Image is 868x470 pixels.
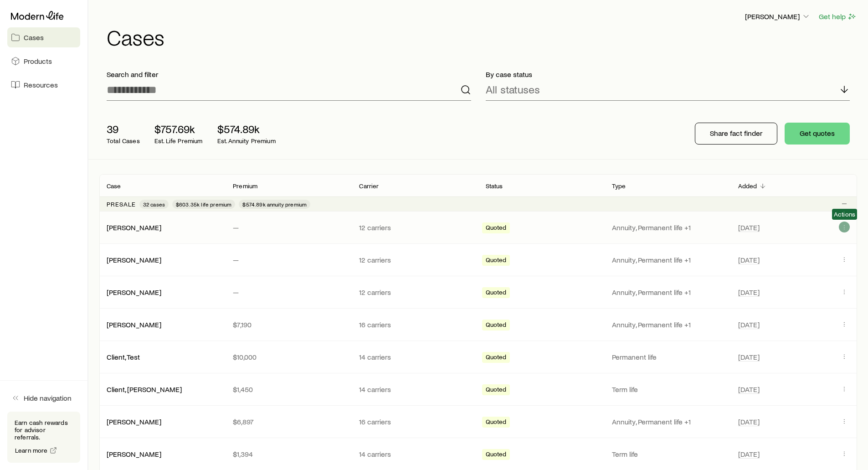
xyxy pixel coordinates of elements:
span: $603.35k life premium [176,201,231,208]
a: [PERSON_NAME] [107,288,161,296]
p: 12 carriers [359,288,471,297]
p: [PERSON_NAME] [745,12,811,21]
button: [PERSON_NAME] [745,11,811,22]
p: 14 carriers [359,385,471,394]
span: Learn more [15,447,48,454]
span: $574.89k annuity premium [242,201,307,208]
p: Permanent life [612,352,724,362]
p: Share fact finder [710,129,762,138]
a: Client, Test [107,352,140,361]
p: Added [738,182,757,190]
span: [DATE] [738,223,760,232]
p: Carrier [359,182,379,190]
p: Est. Annuity Premium [217,137,276,145]
p: $7,190 [233,320,344,329]
p: Presale [107,201,136,208]
p: Earn cash rewards for advisor referrals. [15,419,73,441]
h1: Cases [107,26,857,48]
p: — [233,288,344,297]
span: Actions [834,211,855,218]
p: Term life [612,385,724,394]
span: [DATE] [738,288,760,297]
a: Resources [7,75,80,95]
p: 16 carriers [359,320,471,329]
button: Hide navigation [7,388,80,408]
button: Get help [818,11,857,22]
p: $574.89k [217,123,276,135]
span: Quoted [486,289,507,298]
p: Premium [233,182,257,190]
a: [PERSON_NAME] [107,449,161,458]
div: Client, [PERSON_NAME] [107,385,182,394]
div: Earn cash rewards for advisor referrals.Learn more [7,412,80,463]
p: All statuses [486,83,540,96]
span: Quoted [486,256,507,266]
div: [PERSON_NAME] [107,288,161,297]
p: Status [486,182,503,190]
span: Quoted [486,450,507,460]
p: $1,450 [233,385,344,394]
span: [DATE] [738,449,760,459]
button: Get quotes [785,123,850,145]
a: Products [7,51,80,71]
span: [DATE] [738,320,760,329]
button: Share fact finder [695,123,777,145]
p: 16 carriers [359,417,471,426]
p: Annuity, Permanent life +1 [612,320,724,329]
p: By case status [486,70,850,79]
span: Resources [24,80,58,89]
p: Search and filter [107,70,471,79]
a: [PERSON_NAME] [107,255,161,264]
span: [DATE] [738,417,760,426]
a: Client, [PERSON_NAME] [107,385,182,393]
span: Quoted [486,224,507,233]
span: [DATE] [738,255,760,264]
span: Quoted [486,386,507,395]
p: $10,000 [233,352,344,362]
p: $1,394 [233,449,344,459]
a: [PERSON_NAME] [107,417,161,426]
div: Client, Test [107,352,140,362]
p: 39 [107,123,140,135]
span: 32 cases [143,201,165,208]
p: Total Cases [107,137,140,145]
p: Annuity, Permanent life +1 [612,417,724,426]
a: [PERSON_NAME] [107,223,161,232]
p: Est. Life Premium [154,137,203,145]
div: [PERSON_NAME] [107,320,161,330]
p: Term life [612,449,724,459]
span: [DATE] [738,385,760,394]
p: 12 carriers [359,255,471,264]
span: Hide navigation [24,393,72,403]
p: Annuity, Permanent life +1 [612,223,724,232]
a: [PERSON_NAME] [107,320,161,329]
div: [PERSON_NAME] [107,223,161,232]
p: — [233,223,344,232]
span: Quoted [486,418,507,428]
span: Quoted [486,353,507,363]
div: [PERSON_NAME] [107,255,161,265]
p: Case [107,182,121,190]
p: 14 carriers [359,449,471,459]
p: $757.69k [154,123,203,135]
span: Cases [24,33,44,42]
p: 14 carriers [359,352,471,362]
a: Cases [7,27,80,47]
div: [PERSON_NAME] [107,417,161,427]
span: [DATE] [738,352,760,362]
p: $6,897 [233,417,344,426]
span: Products [24,57,52,66]
span: Quoted [486,321,507,331]
p: Annuity, Permanent life +1 [612,255,724,264]
p: Type [612,182,626,190]
p: Annuity, Permanent life +1 [612,288,724,297]
div: [PERSON_NAME] [107,449,161,459]
p: — [233,255,344,264]
p: 12 carriers [359,223,471,232]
